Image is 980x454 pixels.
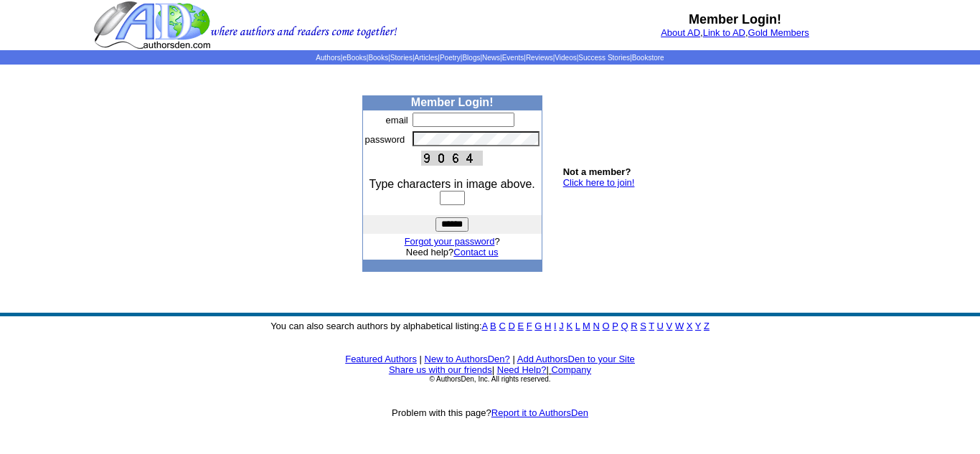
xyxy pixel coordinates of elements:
[661,27,700,38] a: About AD
[316,54,340,62] a: Authors
[612,321,618,331] a: P
[342,54,366,62] a: eBooks
[490,321,496,331] a: B
[497,364,547,375] a: Need Help?
[551,364,591,375] a: Company
[575,321,580,331] a: L
[546,364,591,375] font: |
[512,354,514,364] font: |
[748,27,809,38] a: Gold Members
[390,54,413,62] a: Stories
[559,321,564,331] a: J
[421,151,483,166] img: This Is CAPTCHA Image
[411,96,494,108] b: Member Login!
[462,54,480,62] a: Blogs
[368,54,388,62] a: Books
[527,321,532,331] a: F
[405,236,495,247] a: Forgot your password
[492,364,494,375] font: |
[389,364,492,375] a: Share us with our friends
[695,321,701,331] a: Y
[405,236,500,247] font: ?
[640,321,646,331] a: S
[420,354,422,364] font: |
[631,321,637,331] a: R
[491,407,588,418] a: Report it to AuthorsDen
[386,115,408,126] font: email
[675,321,684,331] a: W
[425,354,510,364] a: New to AuthorsDen?
[453,247,498,257] a: Contact us
[704,321,710,331] a: Z
[429,375,550,383] font: © AuthorsDen, Inc. All rights reserved.
[545,321,551,331] a: H
[632,54,664,62] a: Bookstore
[563,166,631,177] b: Not a member?
[661,27,809,38] font: , ,
[270,321,710,331] font: You can also search authors by alphabetical listing:
[365,134,405,145] font: password
[563,177,635,188] a: Click here to join!
[369,178,535,190] font: Type characters in image above.
[554,321,557,331] a: I
[666,321,673,331] a: V
[689,12,781,27] b: Member Login!
[345,354,417,364] a: Featured Authors
[657,321,664,331] a: U
[406,247,499,257] font: Need help?
[502,54,524,62] a: Events
[603,321,610,331] a: O
[517,354,635,364] a: Add AuthorsDen to your Site
[534,321,542,331] a: G
[392,407,588,418] font: Problem with this page?
[583,321,590,331] a: M
[316,54,664,62] span: | | | | | | | | | | | |
[687,321,693,331] a: X
[593,321,600,331] a: N
[517,321,524,331] a: E
[649,321,654,331] a: T
[621,321,628,331] a: Q
[526,54,553,62] a: Reviews
[499,321,505,331] a: C
[482,54,500,62] a: News
[555,54,576,62] a: Videos
[578,54,630,62] a: Success Stories
[482,321,488,331] a: A
[703,27,745,38] a: Link to AD
[415,54,438,62] a: Articles
[566,321,573,331] a: K
[440,54,461,62] a: Poetry
[508,321,514,331] a: D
